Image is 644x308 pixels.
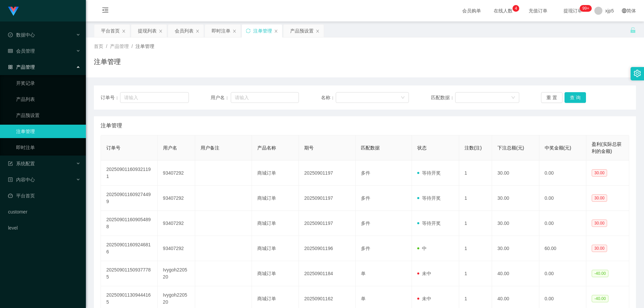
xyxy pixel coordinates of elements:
[158,261,195,286] td: Ivygoh220520
[513,5,519,12] sup: 4
[163,145,177,150] span: 用户名
[539,161,586,186] td: 0.00
[8,161,13,166] i: 图标: form
[94,44,103,49] span: 首页
[539,186,586,211] td: 0.00
[592,245,607,252] span: 30.00
[8,33,13,37] i: 图标: check-circle-o
[539,236,586,261] td: 60.00
[120,92,189,103] input: 请输入
[159,29,163,33] i: 图标: close
[459,211,492,236] td: 1
[592,194,607,202] span: 30.00
[101,122,122,130] span: 注单管理
[592,141,622,154] span: 盈利(实际总获利的金额)
[106,44,107,49] span: /
[8,49,13,53] i: 图标: table
[158,211,195,236] td: 93407292
[592,270,608,277] span: -40.00
[634,70,641,77] i: 图标: setting
[299,161,356,186] td: 20250901197
[565,92,586,103] button: 查 询
[431,94,455,101] span: 匹配数据：
[492,186,539,211] td: 30.00
[8,64,35,70] span: 产品管理
[106,145,120,150] span: 订单号
[361,246,370,251] span: 多件
[622,8,627,13] i: 图标: global
[158,236,195,261] td: 93407292
[515,5,517,12] p: 4
[16,125,80,138] a: 注单管理
[539,211,586,236] td: 0.00
[101,211,158,236] td: 202509011609054898
[490,8,516,13] span: 在线人数
[417,170,441,176] span: 等待开奖
[459,236,492,261] td: 1
[232,29,236,33] i: 图标: close
[158,161,195,186] td: 93407292
[592,169,607,177] span: 30.00
[158,186,195,211] td: 93407292
[16,109,80,122] a: 产品预设置
[525,8,551,13] span: 充值订单
[361,170,370,176] span: 多件
[417,246,427,251] span: 中
[101,236,158,261] td: 202509011609246816
[8,7,19,16] img: logo.9652507e.png
[231,92,299,103] input: 请输入
[417,221,441,226] span: 等待开奖
[122,29,126,33] i: 图标: close
[246,28,251,33] i: 图标: sync
[8,48,35,54] span: 会员管理
[16,76,80,90] a: 开奖记录
[101,161,158,186] td: 202509011609321191
[630,27,636,33] i: 图标: unlock
[417,296,431,301] span: 未中
[94,57,121,67] h1: 注单管理
[101,261,158,286] td: 202509011509377785
[253,24,272,37] div: 注单管理
[511,96,515,100] i: 图标: down
[101,94,120,101] span: 订单号：
[94,0,117,22] i: 图标: menu-fold
[560,8,586,13] span: 提现订单
[274,29,278,33] i: 图标: close
[101,186,158,211] td: 202509011609274499
[361,195,370,201] span: 多件
[136,44,154,49] span: 注单管理
[465,145,482,150] span: 注数(注)
[580,5,592,12] sup: 246
[8,177,13,182] i: 图标: profile
[110,44,129,49] span: 产品管理
[361,145,380,150] span: 匹配数据
[541,92,562,103] button: 重 置
[592,295,608,302] span: -40.00
[401,96,405,100] i: 图标: down
[8,205,80,219] a: customer
[257,145,276,150] span: 产品名称
[492,236,539,261] td: 30.00
[16,141,80,154] a: 即时注单
[497,145,524,150] span: 下注总额(元)
[299,261,356,286] td: 20250901184
[492,261,539,286] td: 40.00
[252,161,299,186] td: 商城订单
[175,24,194,37] div: 会员列表
[592,220,607,227] span: 30.00
[131,44,133,49] span: /
[8,221,80,235] a: level
[252,186,299,211] td: 商城订单
[417,271,431,276] span: 未中
[8,161,35,166] span: 系统配置
[299,186,356,211] td: 20250901197
[459,261,492,286] td: 1
[417,145,427,150] span: 状态
[290,24,314,37] div: 产品预设置
[459,186,492,211] td: 1
[492,161,539,186] td: 30.00
[304,145,314,150] span: 期号
[492,211,539,236] td: 30.00
[361,221,370,226] span: 多件
[8,189,80,202] a: 图标: dashboard平台首页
